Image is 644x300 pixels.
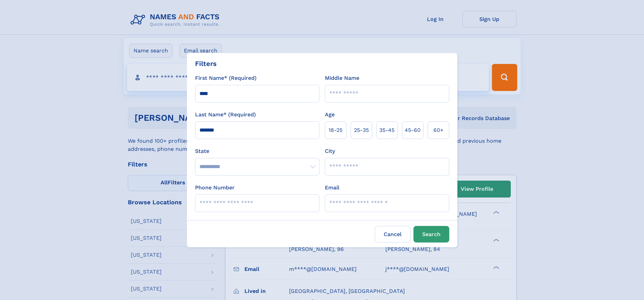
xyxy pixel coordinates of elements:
[195,184,235,192] label: Phone Number
[325,184,339,192] label: Email
[195,111,256,119] label: Last Name* (Required)
[325,111,335,119] label: Age
[195,74,257,82] label: First Name* (Required)
[325,147,335,155] label: City
[379,126,395,134] span: 35‑45
[413,226,449,243] button: Search
[329,126,342,134] span: 18‑25
[433,126,444,134] span: 60+
[405,126,421,134] span: 45‑60
[325,74,359,82] label: Middle Name
[375,226,411,243] label: Cancel
[354,126,369,134] span: 25‑35
[195,59,217,69] div: Filters
[195,147,319,155] label: State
